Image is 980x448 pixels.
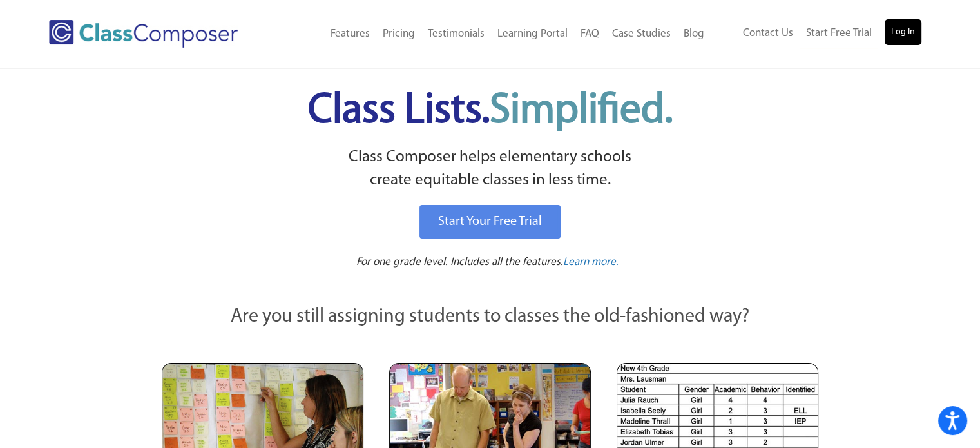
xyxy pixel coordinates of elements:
[279,20,710,48] nav: Header Menu
[160,146,821,193] p: Class Composer helps elementary schools create equitable classes in less time.
[324,20,376,48] a: Features
[162,303,819,331] p: Are you still assigning students to classes the old-fashioned way?
[491,20,574,48] a: Learning Portal
[419,205,561,239] a: Start Your Free Trial
[574,20,606,48] a: FAQ
[711,19,921,48] nav: Header Menu
[421,20,491,48] a: Testimonials
[490,90,673,132] span: Simplified.
[376,20,421,48] a: Pricing
[736,19,800,48] a: Contact Us
[885,19,921,45] a: Log In
[49,20,238,48] img: Class Composer
[563,255,619,271] a: Learn more.
[308,90,673,132] span: Class Lists.
[438,215,542,228] span: Start Your Free Trial
[800,19,878,48] a: Start Free Trial
[563,257,619,268] span: Learn more.
[677,20,711,48] a: Blog
[356,257,563,268] span: For one grade level. Includes all the features.
[606,20,677,48] a: Case Studies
